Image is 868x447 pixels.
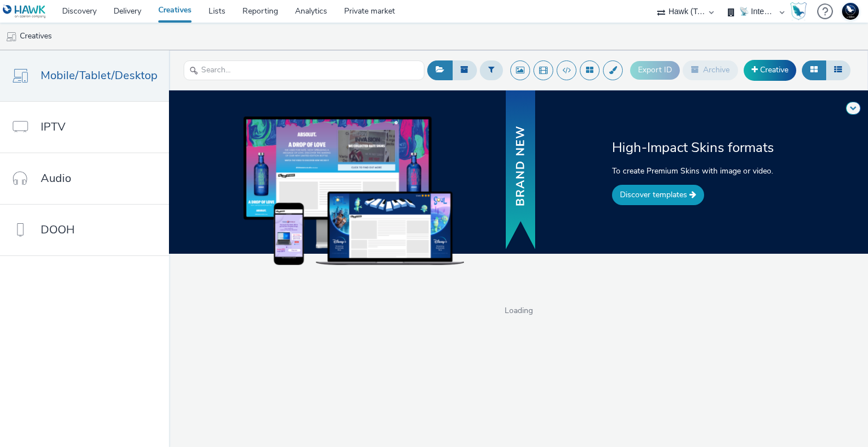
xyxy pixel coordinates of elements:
p: To create Premium Skins with image or video. [612,165,781,177]
img: undefined Logo [3,5,46,19]
input: Search... [184,60,424,80]
span: DOOH [41,222,75,238]
h2: High-Impact Skins formats [612,138,781,157]
span: IPTV [41,119,66,135]
a: Creative [744,60,796,80]
img: Support Hawk [842,3,859,20]
span: Mobile/Tablet/Desktop [41,67,158,84]
button: Archive [683,60,738,80]
button: Export ID [630,61,680,79]
a: Hawk Academy [790,2,811,20]
a: Discover templates [612,185,704,205]
img: Hawk Academy [790,2,807,20]
span: Audio [41,170,71,186]
button: Grid [802,60,826,80]
img: mobile [6,31,17,42]
img: example of skins on dekstop, tablet and mobile devices [244,116,464,264]
span: Loading [169,305,868,316]
button: Table [826,60,850,80]
img: banner with new text [504,89,537,252]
